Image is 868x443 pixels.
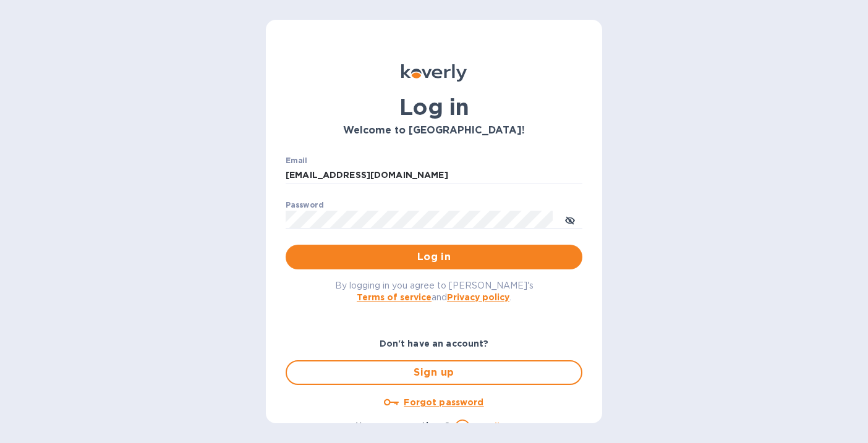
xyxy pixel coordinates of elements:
button: Sign up [286,360,582,385]
h3: Welcome to [GEOGRAPHIC_DATA]! [286,125,582,137]
a: Privacy policy [447,292,509,302]
span: Sign up [297,365,571,380]
u: Forgot password [404,397,483,407]
input: Enter email address [286,166,582,185]
span: Log in [296,250,572,264]
a: Email us [475,421,513,431]
label: Email [286,157,307,164]
b: Have any questions? [355,421,450,431]
h1: Log in [286,94,582,120]
b: Don't have an account? [380,339,489,348]
img: Koverly [401,64,467,82]
label: Password [286,201,323,209]
a: Terms of service [357,292,432,302]
span: By logging in you agree to [PERSON_NAME]'s and . [335,281,534,302]
button: Log in [286,245,582,269]
button: toggle password visibility [558,207,582,232]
